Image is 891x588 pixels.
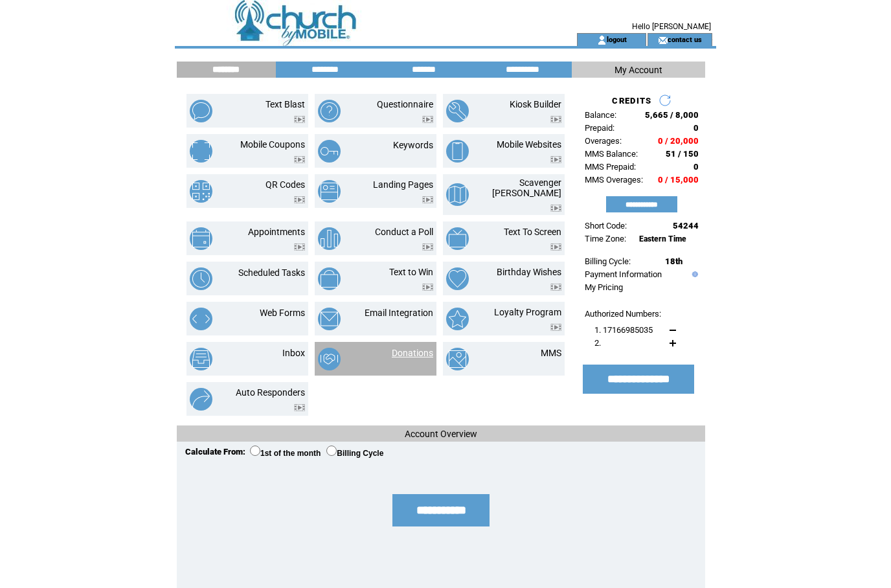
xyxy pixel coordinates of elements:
span: Overages: [585,136,622,146]
img: conduct-a-poll.png [318,227,341,250]
img: video.png [550,284,561,291]
img: mms.png [446,348,469,370]
span: Balance: [585,110,616,120]
span: 54244 [673,221,699,231]
a: Text to Win [389,267,433,277]
img: text-to-screen.png [446,227,469,250]
a: Text Blast [265,99,305,109]
a: Auto Responders [236,387,305,398]
span: MMS Overages: [585,175,643,185]
a: Mobile Websites [497,139,561,150]
img: text-to-win.png [318,267,341,290]
img: scheduled-tasks.png [190,267,212,290]
span: 0 / 20,000 [658,136,699,146]
input: 1st of the month [250,446,260,456]
img: account_icon.gif [597,35,607,45]
img: contact_us_icon.gif [658,35,668,45]
a: Scavenger [PERSON_NAME] [492,177,561,198]
img: video.png [294,156,305,163]
span: Hello [PERSON_NAME] [632,22,711,31]
img: birthday-wishes.png [446,267,469,290]
img: text-blast.png [190,100,212,122]
img: video.png [550,116,561,123]
span: Short Code: [585,221,627,231]
a: QR Codes [265,179,305,190]
a: Keywords [393,140,433,150]
img: kiosk-builder.png [446,100,469,122]
img: auto-responders.png [190,388,212,411]
img: video.png [422,284,433,291]
span: 0 [694,123,699,133]
img: video.png [294,404,305,411]
a: My Pricing [585,282,623,292]
img: donations.png [318,348,341,370]
img: video.png [550,243,561,251]
span: Calculate From: [185,447,245,457]
img: loyalty-program.png [446,308,469,330]
a: Web Forms [260,308,305,318]
span: Eastern Time [639,234,686,243]
label: 1st of the month [250,449,321,458]
img: video.png [550,205,561,212]
img: landing-pages.png [318,180,341,203]
a: Email Integration [365,308,433,318]
img: video.png [294,196,305,203]
span: Authorized Numbers: [585,309,661,319]
span: 51 / 150 [666,149,699,159]
input: Billing Cycle [326,446,337,456]
img: help.gif [689,271,698,277]
a: Donations [392,348,433,358]
img: video.png [294,116,305,123]
span: MMS Balance: [585,149,638,159]
img: video.png [422,243,433,251]
span: 0 [694,162,699,172]
a: Birthday Wishes [497,267,561,277]
span: MMS Prepaid: [585,162,636,172]
img: keywords.png [318,140,341,163]
span: Billing Cycle: [585,256,631,266]
img: video.png [422,196,433,203]
a: Mobile Coupons [240,139,305,150]
span: Prepaid: [585,123,615,133]
img: video.png [550,324,561,331]
a: Loyalty Program [494,307,561,317]
a: Scheduled Tasks [238,267,305,278]
a: contact us [668,35,702,43]
a: Kiosk Builder [510,99,561,109]
img: mobile-websites.png [446,140,469,163]
a: Landing Pages [373,179,433,190]
span: My Account [615,65,662,75]
label: Billing Cycle [326,449,383,458]
a: Conduct a Poll [375,227,433,237]
img: scavenger-hunt.png [446,183,469,206]
img: questionnaire.png [318,100,341,122]
a: Inbox [282,348,305,358]
a: Payment Information [585,269,662,279]
img: qr-codes.png [190,180,212,203]
img: inbox.png [190,348,212,370]
span: Account Overview [405,429,477,439]
img: mobile-coupons.png [190,140,212,163]
span: 5,665 / 8,000 [645,110,699,120]
img: video.png [422,116,433,123]
img: video.png [550,156,561,163]
a: MMS [541,348,561,358]
span: 0 / 15,000 [658,175,699,185]
span: 1. 17166985035 [594,325,653,335]
span: Time Zone: [585,234,626,243]
img: web-forms.png [190,308,212,330]
a: logout [607,35,627,43]
span: 18th [665,256,682,266]
img: email-integration.png [318,308,341,330]
span: CREDITS [612,96,651,106]
span: 2. [594,338,601,348]
a: Appointments [248,227,305,237]
a: Text To Screen [504,227,561,237]
a: Questionnaire [377,99,433,109]
img: appointments.png [190,227,212,250]
img: video.png [294,243,305,251]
